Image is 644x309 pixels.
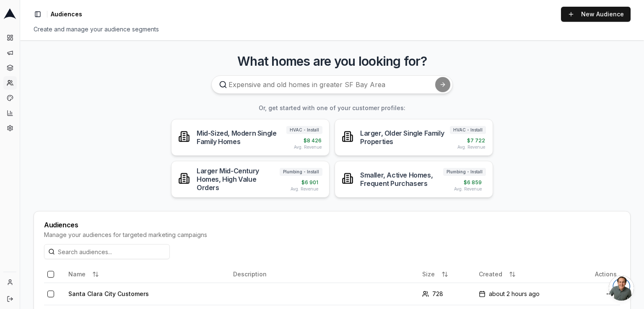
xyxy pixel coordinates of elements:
div: Created [479,268,574,281]
nav: breadcrumb [51,10,82,18]
th: Actions [577,266,620,283]
a: New Audience [561,7,631,22]
div: Manage your audiences for targeted marketing campaigns [44,231,620,239]
span: Avg. Revenue [454,186,482,192]
span: HVAC - Install [450,126,486,134]
span: HVAC - Install [286,126,322,134]
div: Smaller, Active Homes, Frequent Purchasers [360,171,443,188]
input: Expensive and old homes in greater SF Bay Area [211,75,453,94]
h3: What homes are you looking for? [34,54,631,69]
div: about 2 hours ago [479,290,574,298]
span: $ 8 426 [304,137,322,144]
div: Name [68,268,226,281]
h3: Or, get started with one of your customer profiles: [34,104,631,112]
div: Audiences [44,221,620,228]
span: Plumbing - Install [443,168,486,176]
span: Avg. Revenue [457,144,485,150]
div: Larger Mid-Century Homes, High Value Orders [197,167,280,192]
span: $ 6 859 [464,179,482,186]
span: $ 6 901 [301,179,318,186]
div: Create and manage your audience segments [34,25,631,33]
div: Size [422,268,472,281]
div: Open chat [609,276,634,301]
input: Search audiences... [44,244,170,259]
span: Avg. Revenue [294,144,322,150]
div: Larger, Older Single Family Properties [360,129,450,146]
th: Description [230,266,419,283]
span: Audiences [51,10,82,18]
div: Mid-Sized, Modern Single Family Homes [197,129,286,146]
span: Avg. Revenue [291,186,318,192]
span: Plumbing - Install [280,168,322,176]
div: 728 [422,290,472,298]
td: Santa Clara City Customers [65,283,230,305]
span: $ 7 722 [467,137,485,144]
button: Log out [3,292,17,306]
